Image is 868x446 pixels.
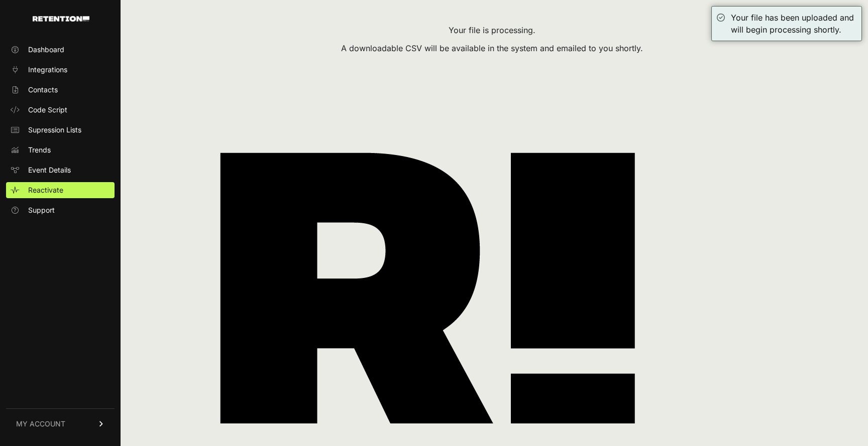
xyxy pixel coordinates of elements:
[33,16,89,22] img: Retention.com
[28,125,81,135] span: Supression Lists
[6,62,115,78] a: Integrations
[135,42,849,54] div: A downloadable CSV will be available in the system and emailed to you shortly.
[6,42,115,58] a: Dashboard
[28,145,51,155] span: Trends
[28,165,71,175] span: Event Details
[16,419,65,429] span: MY ACCOUNT
[6,182,115,198] a: Reactivate
[6,122,115,138] a: Supression Lists
[6,408,115,439] a: MY ACCOUNT
[28,45,64,55] span: Dashboard
[731,12,856,36] div: Your file has been uploaded and will begin processing shortly.
[135,24,849,36] div: Your file is processing.
[28,205,55,215] span: Support
[28,185,63,195] span: Reactivate
[6,162,115,178] a: Event Details
[28,65,67,75] span: Integrations
[6,102,115,118] a: Code Script
[28,105,67,115] span: Code Script
[28,85,58,95] span: Contacts
[6,202,115,218] a: Support
[6,82,115,98] a: Contacts
[6,142,115,158] a: Trends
